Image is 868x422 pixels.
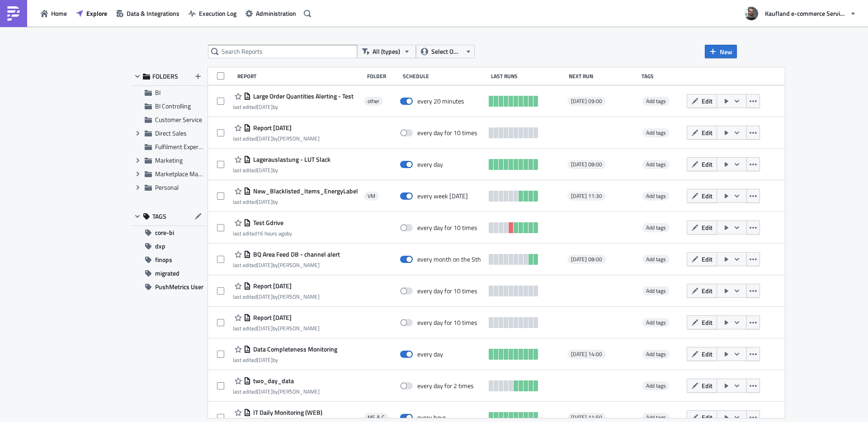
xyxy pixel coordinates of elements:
[233,293,320,300] div: last edited by [PERSON_NAME]
[646,318,666,327] span: Add tags
[155,226,174,239] span: core-bi
[687,284,717,298] button: Edit
[705,45,737,58] button: New
[251,155,330,164] span: Lagerauslastung - LUT Slack
[417,350,443,358] div: every day
[642,381,670,390] span: Add tags
[257,229,287,238] time: 2025-10-13T14:23:44Z
[702,381,712,390] span: Edit
[152,72,178,80] span: FOLDERS
[687,126,717,140] button: Edit
[403,73,486,80] div: Schedule
[251,377,294,385] span: two_day_data
[233,103,354,110] div: last edited by
[687,347,717,361] button: Edit
[233,262,340,268] div: last edited by [PERSON_NAME]
[687,315,717,329] button: Edit
[36,6,71,20] a: Home
[642,413,670,422] span: Add tags
[257,103,273,111] time: 2025-10-10T10:58:44Z
[646,255,666,263] span: Add tags
[646,97,666,105] span: Add tags
[257,356,273,364] time: 2025-09-05T09:14:49Z
[155,128,187,138] span: Direct Sales
[702,413,712,422] span: Edit
[152,212,166,220] span: TAGS
[417,192,468,200] div: every week on Tuesday
[71,6,112,20] button: Explore
[646,286,666,295] span: Add tags
[251,408,322,417] span: IT Daily Monitoring (WEB)
[257,387,273,396] time: 2025-09-03T17:09:23Z
[571,351,602,358] span: [DATE] 14:00
[642,223,670,232] span: Add tags
[687,189,717,203] button: Edit
[642,318,670,327] span: Add tags
[155,88,160,97] span: BI
[687,220,717,234] button: Edit
[233,167,330,173] div: last edited by
[646,128,666,137] span: Add tags
[131,280,206,294] button: PushMetrics User
[155,142,212,151] span: Fulfilment Experience
[237,73,363,80] div: Report
[155,267,179,280] span: migrated
[702,254,712,264] span: Edit
[86,9,107,18] span: Explore
[155,169,226,178] span: Marketplace Management
[373,47,400,56] span: All (types)
[702,223,712,232] span: Edit
[646,381,666,390] span: Add tags
[417,160,443,169] div: every day
[646,160,666,169] span: Add tags
[6,6,21,21] img: PushMetrics
[251,92,354,100] span: Large Order Quantities Alerting - Test
[112,6,184,20] button: Data & Integrations
[491,73,564,80] div: Last Runs
[571,192,602,200] span: [DATE] 11:30
[642,73,683,80] div: Tags
[571,98,602,105] span: [DATE] 09:00
[131,267,206,280] button: migrated
[765,9,846,18] span: Kaufland e-commerce Services GmbH & Co. KG
[687,252,717,266] button: Edit
[417,97,464,105] div: every 20 minutes
[417,319,477,327] div: every day for 10 times
[251,219,283,227] span: Test Gdrive
[642,97,670,106] span: Add tags
[642,160,670,169] span: Add tags
[131,239,206,253] button: dxp
[642,192,670,201] span: Add tags
[571,161,602,168] span: [DATE] 08:00
[251,345,337,353] span: Data Completeness Monitoring
[431,47,462,56] span: Select Owner
[131,253,206,267] button: finops
[155,101,191,111] span: BI Controlling
[257,324,273,333] time: 2025-09-10T10:53:41Z
[642,255,670,264] span: Add tags
[51,9,67,18] span: Home
[155,155,183,165] span: Marketing
[687,157,717,171] button: Edit
[417,224,477,232] div: every day for 10 times
[642,128,670,137] span: Add tags
[687,379,717,393] button: Edit
[233,198,358,205] div: last edited by
[251,124,292,132] span: Report 2025-10-09
[646,350,666,358] span: Add tags
[642,286,670,295] span: Add tags
[702,191,712,201] span: Edit
[417,413,446,422] div: every hour
[571,414,602,421] span: [DATE] 11:50
[131,226,206,239] button: core-bi
[357,45,416,58] button: All (types)
[646,192,666,200] span: Add tags
[184,6,241,20] button: Execution Log
[702,349,712,359] span: Edit
[251,282,292,290] span: Report 2025-09-10
[256,9,296,18] span: Administration
[155,253,172,267] span: finops
[569,73,637,80] div: Next Run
